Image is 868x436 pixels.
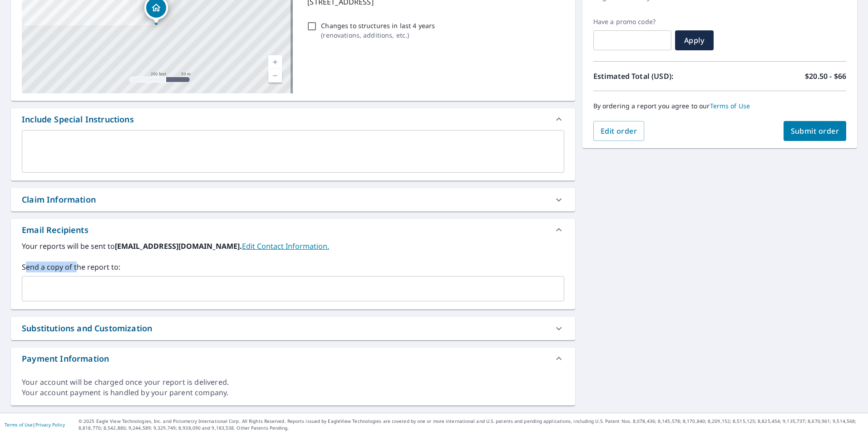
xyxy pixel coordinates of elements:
[593,102,846,110] p: By ordering a report you agree to our
[682,35,706,45] span: Apply
[791,126,839,136] span: Submit order
[22,322,152,334] div: Substitutions and Customization
[242,241,329,251] a: EditContactInfo
[11,188,575,211] div: Claim Information
[805,71,846,82] p: $20.50 - $66
[22,353,109,365] div: Payment Information
[5,422,65,427] p: |
[321,30,435,40] p: ( renovations, additions, etc. )
[22,262,564,272] label: Send a copy of the report to:
[11,317,575,340] div: Substitutions and Customization
[22,113,134,126] div: Include Special Instructions
[35,421,65,428] a: Privacy Policy
[22,194,96,206] div: Claim Information
[11,219,575,241] div: Email Recipients
[601,126,637,136] span: Edit order
[321,21,435,30] p: Changes to structures in last 4 years
[593,18,671,26] label: Have a promo code?
[710,102,750,110] a: Terms of Use
[5,421,33,428] a: Terms of Use
[22,377,564,388] div: Your account will be charged once your report is delivered.
[593,71,720,82] p: Estimated Total (USD):
[268,69,282,82] a: Current Level 17, Zoom Out
[593,121,645,141] button: Edit order
[675,30,714,50] button: Apply
[115,241,242,251] b: [EMAIL_ADDRESS][DOMAIN_NAME].
[22,241,564,252] label: Your reports will be sent to
[11,348,575,369] div: Payment Information
[784,121,847,141] button: Submit order
[79,418,863,431] p: © 2025 Eagle View Technologies, Inc. and Pictometry International Corp. All Rights Reserved. Repo...
[11,108,575,130] div: Include Special Instructions
[22,388,564,398] div: Your account payment is handled by your parent company.
[268,55,282,69] a: Current Level 17, Zoom In
[22,224,89,236] div: Email Recipients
